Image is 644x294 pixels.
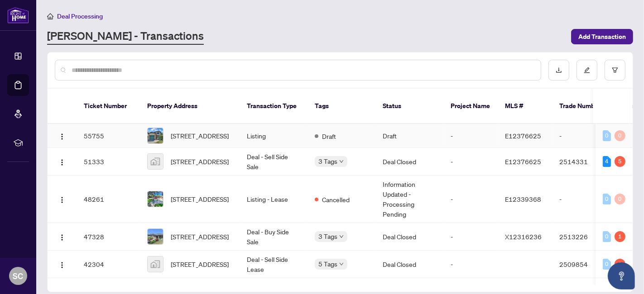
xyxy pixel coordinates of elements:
span: Deal Processing [57,12,103,20]
button: filter [605,60,625,81]
td: Deal - Sell Side Lease [240,251,308,278]
th: Status [375,89,443,124]
button: Logo [55,257,69,271]
div: 0 [603,130,611,141]
span: [STREET_ADDRESS] [171,259,229,269]
td: 51333 [77,148,140,175]
button: Logo [55,192,69,206]
div: 5 [615,156,625,167]
div: 1 [615,231,625,242]
span: filter [612,67,618,73]
td: 2509854 [552,251,615,278]
td: Listing - Lease [240,175,308,223]
div: 0 [603,259,611,270]
img: thumbnail-img [148,128,163,143]
th: Ticket Number [77,89,140,124]
td: Deal - Sell Side Sale [240,148,308,175]
th: Transaction Type [240,89,308,124]
td: Deal - Buy Side Sale [240,223,308,251]
span: home [47,13,53,19]
td: - [443,223,498,251]
td: - [443,124,498,148]
button: download [548,60,569,81]
span: [STREET_ADDRESS] [171,131,229,141]
th: Tags [308,89,375,124]
img: Logo [58,159,66,166]
img: thumbnail-img [148,191,163,207]
td: Deal Closed [375,148,443,175]
span: 3 Tags [318,231,337,242]
th: Trade Number [552,89,615,124]
span: E12339368 [505,195,541,203]
img: thumbnail-img [148,229,163,244]
span: E12376625 [505,132,541,140]
div: 0 [603,194,611,204]
span: X12316236 [505,232,542,241]
span: 3 Tags [318,156,337,166]
span: [STREET_ADDRESS] [171,156,229,166]
img: thumbnail-img [148,154,163,169]
td: 47328 [77,223,140,251]
span: download [556,67,562,73]
div: 0 [615,194,625,204]
td: Listing [240,124,308,148]
th: MLS # [498,89,552,124]
td: Deal Closed [375,223,443,251]
a: [PERSON_NAME] - Transactions [47,28,204,45]
img: Logo [58,234,66,241]
button: Add Transaction [571,29,633,44]
img: Logo [58,133,66,140]
td: - [552,175,615,223]
div: 4 [603,156,611,167]
span: Add Transaction [578,29,626,44]
div: 0 [615,130,625,141]
span: 5 Tags [318,259,337,269]
td: - [552,124,615,148]
th: Property Address [140,89,240,124]
img: Logo [58,261,66,269]
span: SC [13,270,24,282]
span: [STREET_ADDRESS] [171,232,229,242]
button: Logo [55,128,69,143]
td: 2514331 [552,148,615,175]
span: down [339,262,344,266]
button: Logo [55,229,69,244]
td: - [443,148,498,175]
div: 0 [603,231,611,242]
button: Open asap [608,262,635,289]
button: edit [577,60,597,81]
td: 48261 [77,175,140,223]
img: Logo [58,196,66,204]
span: E12376625 [505,157,541,166]
td: - [443,175,498,223]
td: Information Updated - Processing Pending [375,175,443,223]
span: Draft [322,131,336,141]
th: Project Name [443,89,498,124]
img: thumbnail-img [148,256,163,272]
img: logo [7,7,29,24]
td: 42304 [77,251,140,278]
span: edit [584,67,590,73]
span: down [339,159,344,164]
button: Logo [55,154,69,169]
td: - [443,251,498,278]
td: 55755 [77,124,140,148]
div: 1 [615,259,625,270]
span: Cancelled [322,194,350,204]
span: down [339,234,344,239]
td: 2513226 [552,223,615,251]
td: Draft [375,124,443,148]
span: [STREET_ADDRESS] [171,194,229,204]
td: Deal Closed [375,251,443,278]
